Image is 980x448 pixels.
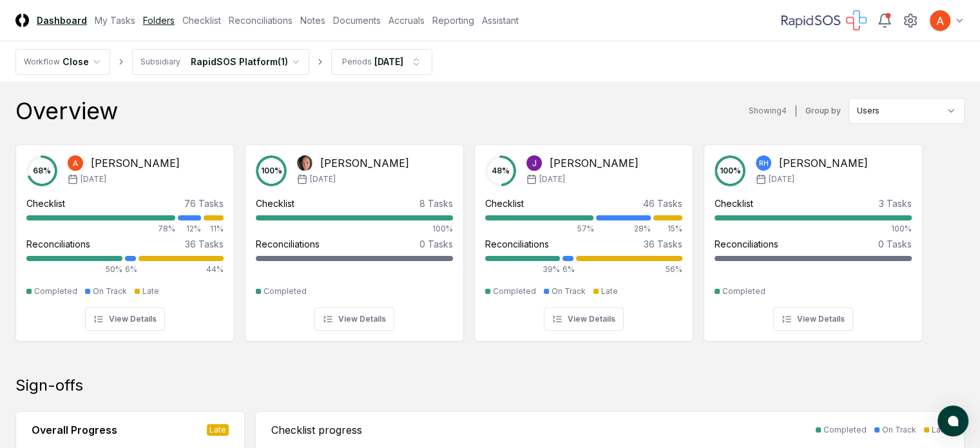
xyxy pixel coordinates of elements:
[596,223,650,235] div: 28%
[182,14,221,27] a: Checklist
[256,197,294,210] div: Checklist
[482,14,519,27] a: Assistant
[256,223,453,235] div: 100%
[26,223,175,235] div: 78%
[576,264,682,275] div: 56%
[539,173,565,185] span: [DATE]
[653,223,682,235] div: 15%
[794,104,798,118] div: |
[184,197,224,210] div: 76 Tasks
[185,237,224,251] div: 36 Tasks
[342,56,372,68] div: Periods
[485,237,549,251] div: Reconciliations
[26,237,90,251] div: Reconciliations
[204,223,224,235] div: 11%
[320,155,409,171] div: [PERSON_NAME]
[544,307,624,331] button: View Details
[331,49,432,75] button: Periods[DATE]
[704,134,923,342] a: 100%RH[PERSON_NAME][DATE]Checklist3 Tasks100%Reconciliations0 TasksCompletedView Details
[34,286,77,297] div: Completed
[15,14,29,27] img: Logo
[297,155,312,171] img: Amy Bielanski
[643,197,682,210] div: 46 Tasks
[32,422,117,438] div: Overall Progress
[26,197,65,210] div: Checklist
[95,14,135,27] a: My Tasks
[882,424,916,436] div: On Track
[562,264,573,275] div: 6%
[759,159,769,168] span: RH
[93,286,127,297] div: On Track
[779,155,868,171] div: [PERSON_NAME]
[256,237,320,251] div: Reconciliations
[932,424,948,436] div: Late
[142,286,159,297] div: Late
[823,424,867,436] div: Completed
[644,237,682,251] div: 36 Tasks
[769,173,794,185] span: [DATE]
[374,55,403,68] div: [DATE]
[333,14,381,27] a: Documents
[68,155,83,171] img: Amit Kumar
[749,105,787,117] div: Showing 4
[207,424,229,436] div: Late
[878,237,912,251] div: 0 Tasks
[140,56,180,68] div: Subsidiary
[300,14,325,27] a: Notes
[37,14,87,27] a: Dashboard
[782,10,867,31] img: RapidSOS logo
[389,14,425,27] a: Accruals
[26,264,122,275] div: 50%
[419,237,453,251] div: 0 Tasks
[15,375,965,396] div: Sign-offs
[526,155,542,171] img: Josh Noble
[937,405,968,436] button: atlas-launcher
[15,134,235,342] a: 68%Amit Kumar[PERSON_NAME][DATE]Checklist76 Tasks78%12%11%Reconciliations36 Tasks50%6%44%Complete...
[552,286,586,297] div: On Track
[264,286,307,297] div: Completed
[485,223,593,235] div: 57%
[310,173,336,185] span: [DATE]
[485,264,560,275] div: 39%
[474,134,693,342] a: 48%Josh Noble[PERSON_NAME][DATE]Checklist46 Tasks57%28%15%Reconciliations36 Tasks39%6%56%Complete...
[601,286,618,297] div: Late
[229,14,293,27] a: Reconciliations
[722,286,765,297] div: Completed
[271,422,362,438] div: Checklist progress
[15,49,432,75] nav: breadcrumb
[245,134,464,342] a: 100%Amy Bielanski[PERSON_NAME][DATE]Checklist8 Tasks100%Reconciliations0 TasksCompletedView Details
[314,307,394,331] button: View Details
[715,223,912,235] div: 100%
[485,197,524,210] div: Checklist
[125,264,136,275] div: 6%
[550,155,639,171] div: [PERSON_NAME]
[715,237,778,251] div: Reconciliations
[139,264,224,275] div: 44%
[85,307,165,331] button: View Details
[805,107,841,115] label: Group by
[930,10,950,31] img: ACg8ocK3mdmu6YYpaRl40uhUUGu9oxSxFSb1vbjsnEih2JuwAH1PGA=s96-c
[879,197,912,210] div: 3 Tasks
[143,14,175,27] a: Folders
[178,223,200,235] div: 12%
[419,197,453,210] div: 8 Tasks
[493,286,536,297] div: Completed
[15,98,118,124] div: Overview
[81,173,106,185] span: [DATE]
[24,56,60,68] div: Workflow
[773,307,853,331] button: View Details
[715,197,753,210] div: Checklist
[91,155,180,171] div: [PERSON_NAME]
[432,14,474,27] a: Reporting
